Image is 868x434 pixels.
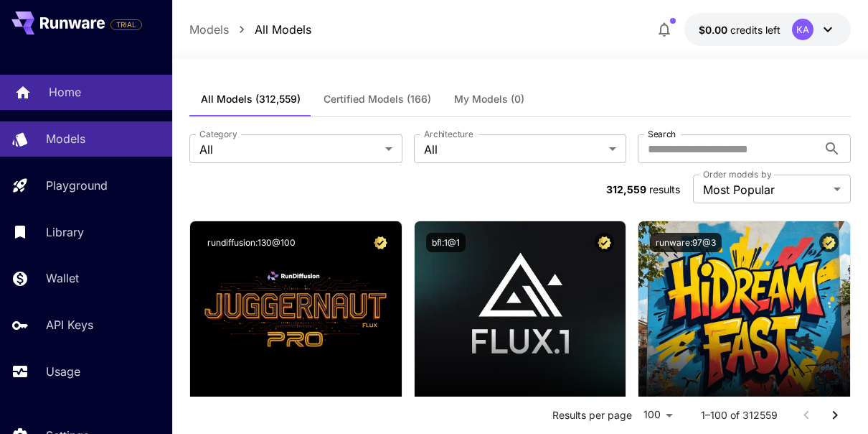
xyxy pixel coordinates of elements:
[202,233,301,252] button: rundiffusion:130@100
[371,233,390,252] button: Certified Model – Vetted for best performance and includes a commercial license.
[648,128,676,140] label: Search
[49,83,81,101] p: Home
[424,141,604,158] span: All
[701,408,778,423] p: 1–100 of 312559
[649,183,680,195] span: results
[46,177,108,194] p: Playground
[189,21,311,38] nav: breadcrumb
[454,93,524,106] span: My Models (0)
[595,233,614,252] button: Certified Model – Vetted for best performance and includes a commercial license.
[426,233,466,252] button: bfl:1@1
[699,22,780,37] div: $0.00
[424,128,473,140] label: Architecture
[684,13,851,46] button: $0.00KA
[111,19,141,30] span: TRIAL
[199,128,237,140] label: Category
[552,408,632,423] p: Results per page
[324,93,431,106] span: Certified Models (166)
[46,269,79,287] p: Wallet
[699,24,730,36] span: $0.00
[110,16,142,33] span: Add your payment card to enable full platform functionality.
[792,19,813,40] div: KA
[201,93,301,106] span: All Models (312,559)
[730,24,780,36] span: credits left
[46,316,93,333] p: API Keys
[821,401,849,430] button: Go to next page
[46,363,80,380] p: Usage
[819,233,839,252] button: Certified Model – Vetted for best performance and includes a commercial license.
[189,21,229,38] a: Models
[606,183,646,195] span: 312,559
[46,130,85,147] p: Models
[255,21,311,38] a: All Models
[650,233,722,252] button: runware:97@3
[638,405,678,425] div: 100
[199,141,379,158] span: All
[46,223,84,241] p: Library
[703,168,771,180] label: Order models by
[703,181,828,198] span: Most Popular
